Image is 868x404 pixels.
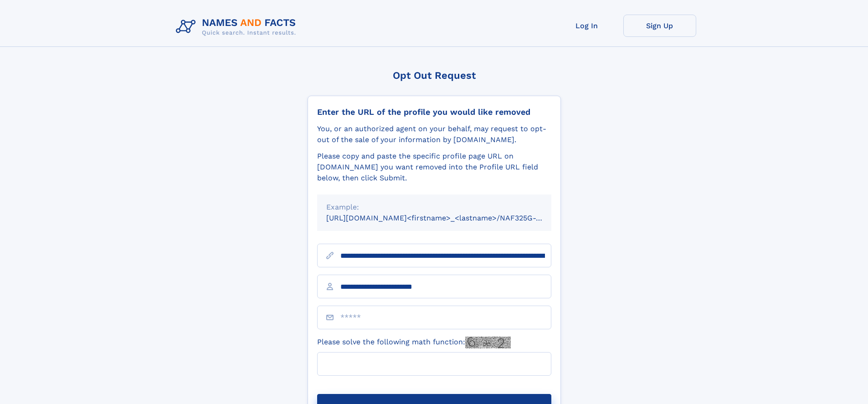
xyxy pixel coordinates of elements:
[317,151,551,184] div: Please copy and paste the specific profile page URL on [DOMAIN_NAME] you want removed into the Pr...
[172,15,303,39] img: Logo Names and Facts
[317,123,551,145] div: You, or an authorized agent on your behalf, may request to opt-out of the sale of your informatio...
[326,202,542,213] div: Example:
[317,107,551,117] div: Enter the URL of the profile you would like removed
[308,70,561,81] div: Opt Out Request
[326,214,569,222] small: [URL][DOMAIN_NAME]<firstname>_<lastname>/NAF325G-xxxxxxxx
[623,15,696,37] a: Sign Up
[317,337,511,348] label: Please solve the following math function:
[550,15,623,37] a: Log In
